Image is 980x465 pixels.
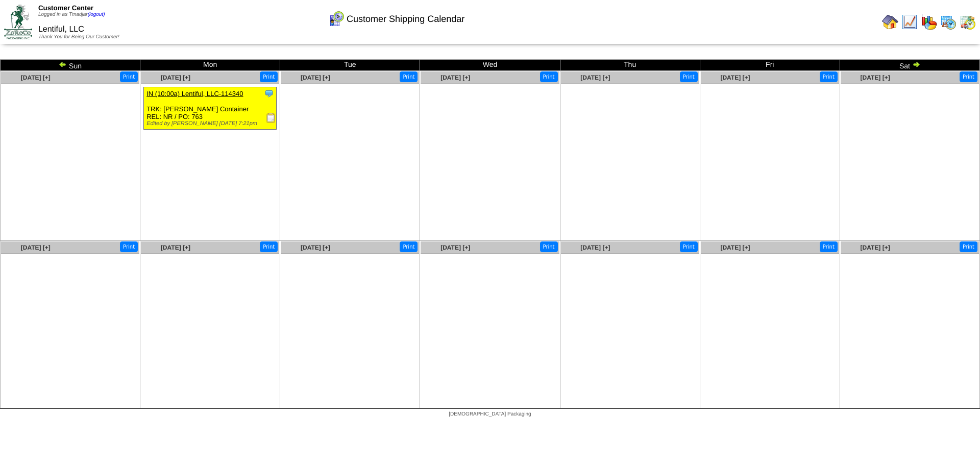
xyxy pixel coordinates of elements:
[580,74,610,81] a: [DATE] [+]
[88,12,105,17] a: (logout)
[38,4,93,12] span: Customer Center
[140,60,280,71] td: Mon
[440,74,470,81] a: [DATE] [+]
[161,244,190,251] a: [DATE] [+]
[540,241,558,252] button: Print
[820,241,838,252] button: Print
[960,14,976,30] img: calendarinout.gif
[680,71,698,82] button: Print
[260,71,278,82] button: Print
[280,60,420,71] td: Tue
[4,5,32,39] img: ZoRoCo_Logo(Green%26Foil)%20jpg.webp
[820,71,838,82] button: Print
[861,244,890,251] a: [DATE] [+]
[144,87,277,130] div: TRK: [PERSON_NAME] Container REL: NR / PO: 763
[720,74,750,81] a: [DATE] [+]
[400,241,418,252] button: Print
[912,60,920,68] img: arrowright.gif
[840,60,979,71] td: Sat
[560,60,700,71] td: Thu
[38,34,119,40] span: Thank You for Being Our Customer!
[146,120,276,127] div: Edited by [PERSON_NAME] [DATE] 7:21pm
[400,71,418,82] button: Print
[59,60,67,68] img: arrowleft.gif
[940,14,957,30] img: calendarprod.gif
[264,88,274,99] img: Tooltip
[120,241,138,252] button: Print
[1,60,140,71] td: Sun
[680,241,698,252] button: Print
[420,60,560,71] td: Wed
[449,411,531,417] span: [DEMOGRAPHIC_DATA] Packaging
[901,14,918,30] img: line_graph.gif
[882,14,898,30] img: home.gif
[960,241,977,252] button: Print
[120,71,138,82] button: Print
[21,244,51,251] a: [DATE] [+]
[347,14,464,25] span: Customer Shipping Calendar
[146,90,243,97] a: IN (10:00a) Lentiful, LLC-114340
[301,244,330,251] a: [DATE] [+]
[38,25,84,34] span: Lentiful, LLC
[161,74,190,81] a: [DATE] [+]
[440,244,470,251] a: [DATE] [+]
[38,12,105,17] span: Logged in as Tmadjar
[301,74,330,81] a: [DATE] [+]
[700,60,840,71] td: Fri
[21,74,51,81] a: [DATE] [+]
[266,113,276,123] img: Receiving Document
[328,11,345,27] img: calendarcustomer.gif
[720,244,750,251] a: [DATE] [+]
[960,71,977,82] button: Print
[921,14,937,30] img: graph.gif
[580,244,610,251] a: [DATE] [+]
[540,71,558,82] button: Print
[260,241,278,252] button: Print
[861,74,890,81] a: [DATE] [+]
